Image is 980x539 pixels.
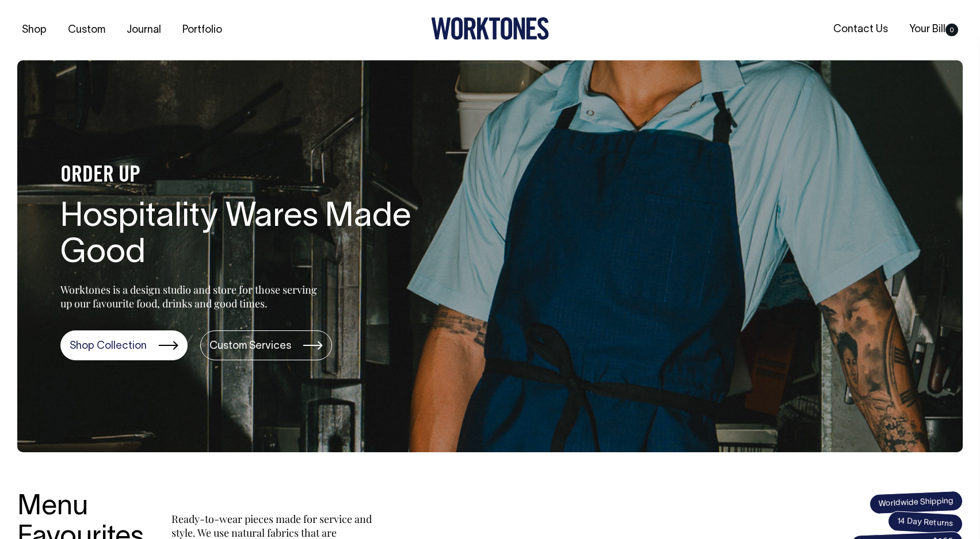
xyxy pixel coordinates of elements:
[63,21,110,40] a: Custom
[60,199,429,273] h1: Hospitality Wares Made Good
[60,283,322,310] p: Worktones is a design studio and store for those serving up our favourite food, drinks and good t...
[60,330,188,360] a: Shop Collection
[869,490,963,514] span: Worldwide Shipping
[178,21,227,40] a: Portfolio
[829,20,893,39] a: Contact Us
[945,24,958,36] span: 0
[887,511,963,535] span: 14 Day Returns
[60,164,429,188] h4: ORDER UP
[200,330,332,360] a: Custom Services
[17,21,51,40] a: Shop
[905,20,963,39] a: Your Bill0
[122,21,166,40] a: Journal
